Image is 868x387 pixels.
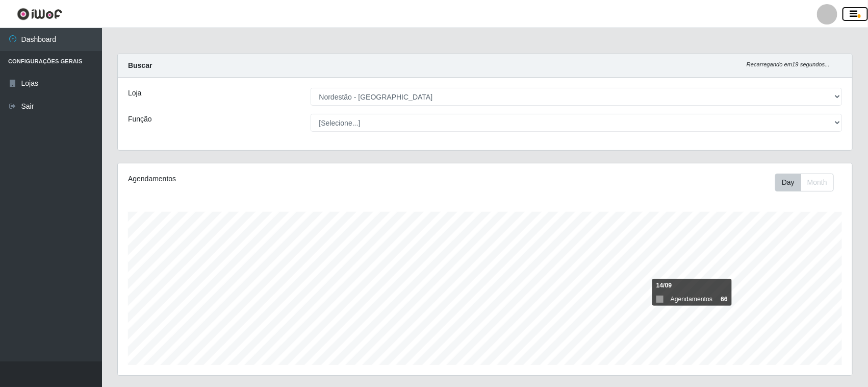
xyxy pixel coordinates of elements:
[128,174,417,184] div: Agendamentos
[128,114,152,125] label: Função
[17,8,62,20] img: CoreUI Logo
[128,61,152,69] strong: Buscar
[775,174,834,191] div: First group
[775,174,801,191] button: Day
[775,174,842,191] div: Toolbar with button groups
[747,61,830,67] i: Recarregando em 19 segundos...
[801,174,834,191] button: Month
[128,88,141,99] label: Loja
